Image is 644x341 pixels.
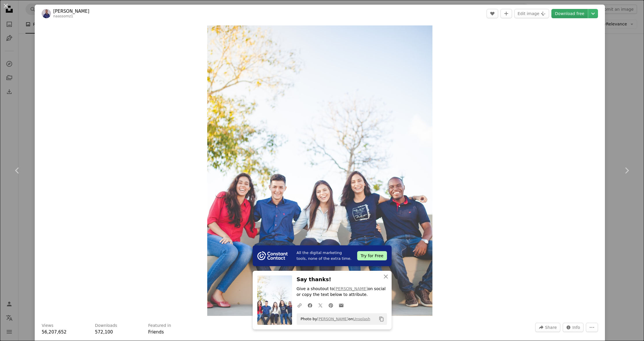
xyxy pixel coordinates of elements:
[95,323,117,329] h3: Downloads
[588,9,598,18] button: Choose download size
[148,329,164,335] a: Friends
[148,323,171,329] h3: Featured in
[298,314,370,324] span: Photo by on
[535,323,560,332] button: Share this image
[253,245,392,266] a: All the digital marketing tools, none of the extra time.Try for Free
[95,329,113,335] span: 572,100
[297,286,387,298] p: Give a shoutout to on social or copy the text below to attribute.
[53,14,73,18] a: naassomz1
[514,9,549,18] button: Edit image
[563,323,584,332] button: Stats about this image
[42,323,54,329] h3: Views
[545,323,557,332] span: Share
[207,25,432,316] button: Zoom in on this image
[326,299,336,311] a: Share on Pinterest
[42,9,51,18] img: Go to Naassom Azevedo's profile
[297,275,387,284] h3: Say thanks!
[305,299,315,311] a: Share on Facebook
[377,314,386,324] button: Copy to clipboard
[500,9,512,18] button: Add to Collection
[257,251,288,260] img: file-1754318165549-24bf788d5b37
[315,299,326,311] a: Share on Twitter
[586,323,598,332] button: More Actions
[551,9,588,18] a: Download free
[357,251,387,260] div: Try for Free
[317,317,348,321] a: [PERSON_NAME]
[487,9,498,18] button: Like
[609,143,644,198] a: Next
[573,323,580,332] span: Info
[42,329,67,335] span: 56,207,652
[297,250,353,262] span: All the digital marketing tools, none of the extra time.
[207,25,432,316] img: group of people sitting on bench near trees duting daytime
[53,8,89,14] a: [PERSON_NAME]
[336,299,346,311] a: Share over email
[334,286,368,291] a: [PERSON_NAME]
[353,317,370,321] a: Unsplash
